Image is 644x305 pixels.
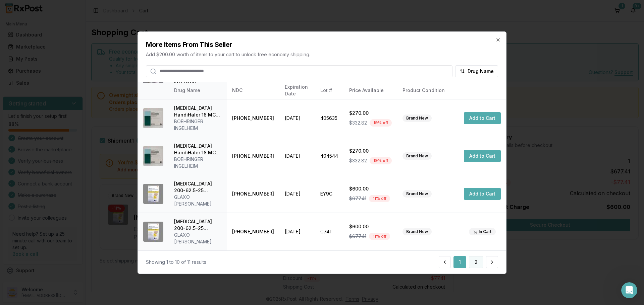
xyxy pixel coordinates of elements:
div: 11 % off [369,195,390,202]
iframe: Intercom live chat [621,282,637,298]
img: Trelegy Ellipta 200-62.5-25 MCG/ACT AEPB [143,184,163,204]
div: $600.00 [349,223,392,230]
div: 19 % off [370,119,392,127]
th: Expiration Date [279,82,315,98]
td: EY9C [315,175,344,213]
div: BOEHRINGER INGELHEIM [174,156,221,169]
div: $270.00 [349,110,392,117]
span: $332.82 [349,157,367,164]
div: [MEDICAL_DATA] 200-62.5-25 MCG/ACT AEPB [174,218,221,232]
img: Trelegy Ellipta 200-62.5-25 MCG/ACT AEPB [143,222,163,242]
button: Add to Cart [464,188,501,200]
td: 405635 [315,99,344,137]
div: 19 % off [370,157,392,164]
span: Drug Name [468,68,494,74]
td: [PHONE_NUMBER] [227,137,279,175]
td: [DATE] [279,137,315,175]
div: Brand New [402,190,432,198]
th: Lot # [315,82,344,98]
th: NDC [227,82,279,98]
td: [PHONE_NUMBER] [227,213,279,250]
td: [PHONE_NUMBER] [227,99,279,137]
span: $677.41 [349,233,366,240]
span: $677.41 [349,195,366,202]
button: 2 [469,256,483,268]
th: Price Available [344,82,397,98]
p: Add $200.00 worth of items to your cart to unlock free economy shipping. [146,51,498,58]
img: Spiriva HandiHaler 18 MCG CAPS [143,146,163,166]
div: [MEDICAL_DATA] 200-62.5-25 MCG/ACT AEPB [174,180,221,194]
th: Product Condition [397,82,459,98]
td: [DATE] [279,99,315,137]
div: [MEDICAL_DATA] HandiHaler 18 MCG CAPS [174,105,221,118]
div: Brand New [402,115,432,122]
th: Drug Name [169,82,227,98]
div: Showing 1 to 10 of 11 results [146,259,206,265]
div: In Cart [469,228,496,235]
img: Spiriva HandiHaler 18 MCG CAPS [143,108,163,128]
td: G74T [315,213,344,250]
td: 404544 [315,137,344,175]
button: Drug Name [455,65,498,77]
div: $600.00 [349,185,392,192]
td: [DATE] [279,175,315,213]
div: [MEDICAL_DATA] HandiHaler 18 MCG CAPS [174,143,221,156]
button: Add to Cart [464,112,501,124]
div: GLAXO [PERSON_NAME] [174,232,221,245]
div: $270.00 [349,148,392,154]
td: [DATE] [279,213,315,250]
td: [PHONE_NUMBER] [227,175,279,213]
button: 1 [453,256,466,268]
div: 11 % off [369,233,390,240]
h2: More Items From This Seller [146,40,498,49]
div: Brand New [402,228,432,235]
div: Brand New [402,152,432,160]
button: Add to Cart [464,150,501,162]
div: BOEHRINGER INGELHEIM [174,118,221,132]
div: GLAXO [PERSON_NAME] [174,194,221,207]
span: $332.82 [349,120,367,126]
